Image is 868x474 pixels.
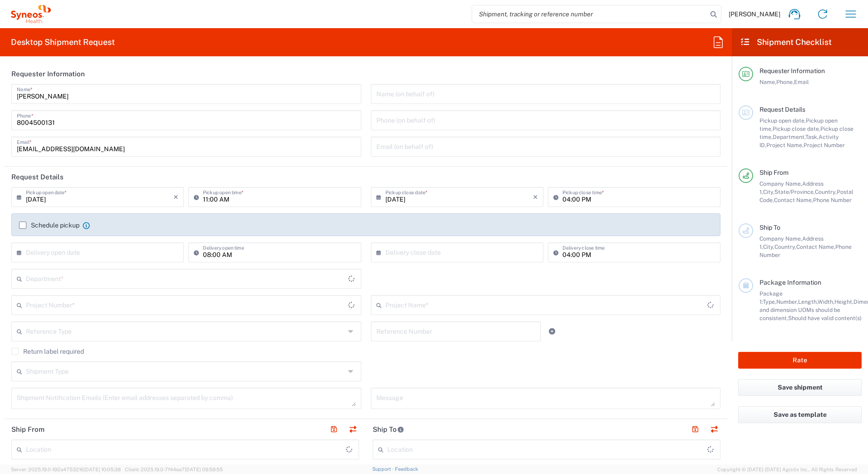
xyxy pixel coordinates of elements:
[373,425,404,434] h2: Ship To
[805,133,819,140] span: Task,
[774,197,813,203] span: Contact Name,
[776,298,798,305] span: Number,
[759,235,802,242] span: Company Name,
[774,188,815,195] span: State/Province,
[813,197,852,203] span: Phone Number
[19,222,79,229] label: Schedule pickup
[738,379,862,396] button: Save shipment
[738,406,862,423] button: Save as template
[533,190,538,204] i: ×
[759,79,776,85] span: Name,
[125,467,223,472] span: Client: 2025.19.0-7f44ea7
[815,188,837,195] span: Country,
[763,298,776,305] span: Type,
[729,10,780,18] span: [PERSON_NAME]
[11,348,84,355] label: Return label required
[11,467,121,472] span: Server: 2025.19.0-192a4753216
[84,467,121,472] span: [DATE] 10:05:38
[759,169,789,176] span: Ship From
[740,37,832,48] h2: Shipment Checklist
[738,352,862,369] button: Rate
[11,173,64,182] h2: Request Details
[794,79,809,85] span: Email
[372,466,395,472] a: Support
[759,224,780,231] span: Ship To
[773,125,820,132] span: Pickup close date,
[759,180,802,187] span: Company Name,
[759,106,805,113] span: Request Details
[788,315,862,321] span: Should have valid content(s)
[759,117,806,124] span: Pickup open date,
[759,67,825,74] span: Requester Information
[804,142,845,148] span: Project Number
[173,190,178,204] i: ×
[834,298,853,305] span: Height,
[759,290,783,305] span: Package 1:
[472,5,707,23] input: Shipment, tracking or reference number
[717,465,857,474] span: Copyright © [DATE]-[DATE] Agistix Inc., All Rights Reserved
[759,279,821,286] span: Package Information
[818,298,834,305] span: Width,
[776,79,794,85] span: Phone,
[11,425,44,434] h2: Ship From
[796,243,835,250] span: Contact Name,
[773,133,805,140] span: Department,
[11,69,85,79] h2: Requester Information
[185,467,223,472] span: [DATE] 09:58:55
[763,188,774,195] span: City,
[11,37,115,48] h2: Desktop Shipment Request
[774,243,796,250] span: Country,
[763,243,774,250] span: City,
[766,142,804,148] span: Project Name,
[798,298,818,305] span: Length,
[546,325,558,338] a: Add Reference
[395,466,418,472] a: Feedback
